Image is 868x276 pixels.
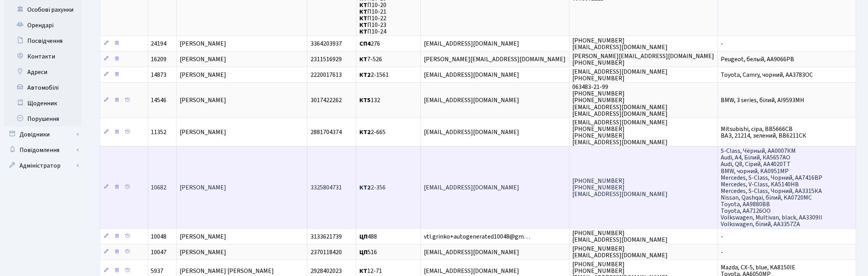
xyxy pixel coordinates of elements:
[573,177,668,198] span: [PHONE_NUMBER] [PHONE_NUMBER] [EMAIL_ADDRESS][DOMAIN_NAME]
[359,71,389,79] span: 2-1561
[180,96,226,105] span: [PERSON_NAME]
[721,96,805,105] span: BMW, 3 series, білий, АІ9593МН
[311,248,342,257] span: 2370118420
[4,49,82,64] a: Контакти
[721,39,723,48] span: -
[359,183,371,192] b: КТ2
[359,7,367,16] b: КТ
[424,232,530,241] span: vtl.grinko+autogenerated10048@gm…
[359,71,371,79] b: КТ2
[311,39,342,48] span: 3364203937
[180,128,226,137] span: [PERSON_NAME]
[573,52,714,67] span: [PERSON_NAME][EMAIL_ADDRESS][DOMAIN_NAME] [PHONE_NUMBER]
[311,232,342,241] span: 3133621739
[359,21,367,29] b: КТ
[151,96,167,105] span: 14546
[424,71,519,79] span: [EMAIL_ADDRESS][DOMAIN_NAME]
[4,64,82,80] a: Адреси
[4,111,82,127] a: Порушення
[151,71,167,79] span: 14873
[359,267,367,275] b: КТ
[359,128,386,137] span: 2-665
[151,248,167,257] span: 10047
[424,248,519,257] span: [EMAIL_ADDRESS][DOMAIN_NAME]
[721,71,813,79] span: Toyota, Camry, чорний, AA3783OC
[180,232,226,241] span: [PERSON_NAME]
[180,183,226,192] span: [PERSON_NAME]
[359,39,380,48] span: 276
[359,39,371,48] b: СП4
[311,183,342,192] span: 3325804731
[359,96,380,105] span: 132
[359,1,367,9] b: КТ
[424,267,519,275] span: [EMAIL_ADDRESS][DOMAIN_NAME]
[573,36,668,51] span: [PHONE_NUMBER] [EMAIL_ADDRESS][DOMAIN_NAME]
[359,96,371,105] b: КТ5
[721,232,723,241] span: -
[311,55,342,64] span: 2311516929
[180,39,226,48] span: [PERSON_NAME]
[311,71,342,79] span: 2220017613
[573,229,668,244] span: [PHONE_NUMBER] [EMAIL_ADDRESS][DOMAIN_NAME]
[180,55,226,64] span: [PERSON_NAME]
[573,67,668,83] span: [EMAIL_ADDRESS][DOMAIN_NAME] [PHONE_NUMBER]
[359,55,382,64] span: 7-526
[311,128,342,137] span: 2881704374
[573,83,668,118] span: 063483-21-99 [PHONE_NUMBER] [PHONE_NUMBER] [EMAIL_ADDRESS][DOMAIN_NAME] [EMAIL_ADDRESS][DOMAIN_NAME]
[4,127,82,142] a: Довідники
[359,232,368,241] b: ЦП
[573,244,668,260] span: [PHONE_NUMBER] [EMAIL_ADDRESS][DOMAIN_NAME]
[4,142,82,158] a: Повідомлення
[180,248,226,257] span: [PERSON_NAME]
[359,232,377,241] span: 488
[151,39,167,48] span: 24194
[4,158,82,173] a: Адміністратор
[424,39,519,48] span: [EMAIL_ADDRESS][DOMAIN_NAME]
[4,80,82,96] a: Автомобілі
[721,248,723,257] span: -
[721,55,795,64] span: Peugeot, белый, АА9066РВ
[721,147,823,228] span: S-Class, Чёрный, АА0007КМ Audi, A4, Білий, КА5657АО Audi, Q8, Сірий, АА4020ТТ BMW, чорний, KA0951...
[180,71,226,79] span: [PERSON_NAME]
[359,248,368,257] b: ЦП
[311,96,342,105] span: 3017422262
[359,14,367,23] b: КТ
[424,183,519,192] span: [EMAIL_ADDRESS][DOMAIN_NAME]
[424,96,519,105] span: [EMAIL_ADDRESS][DOMAIN_NAME]
[151,232,167,241] span: 10048
[180,267,274,275] span: [PERSON_NAME] [PERSON_NAME]
[359,248,377,257] span: 516
[573,118,668,147] span: [EMAIL_ADDRESS][DOMAIN_NAME] [PHONE_NUMBER] [PHONE_NUMBER] [EMAIL_ADDRESS][DOMAIN_NAME]
[359,55,367,64] b: КТ
[311,267,342,275] span: 2928402023
[4,2,82,18] a: Особові рахунки
[151,183,167,192] span: 10682
[151,267,164,275] span: 5937
[721,125,807,140] span: Mitsubishi, сіра, ВВ5666СВ ВАЗ, 21214, зелений, ВВ6211СК
[151,55,167,64] span: 16209
[4,96,82,111] a: Щоденник
[359,267,382,275] span: 12-71
[359,128,371,137] b: КТ2
[151,128,167,137] span: 11352
[4,33,82,49] a: Посвідчення
[424,55,566,64] span: [PERSON_NAME][EMAIL_ADDRESS][DOMAIN_NAME]
[424,128,519,137] span: [EMAIL_ADDRESS][DOMAIN_NAME]
[359,183,386,192] span: 2-356
[4,18,82,33] a: Орендарі
[359,27,367,36] b: КТ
